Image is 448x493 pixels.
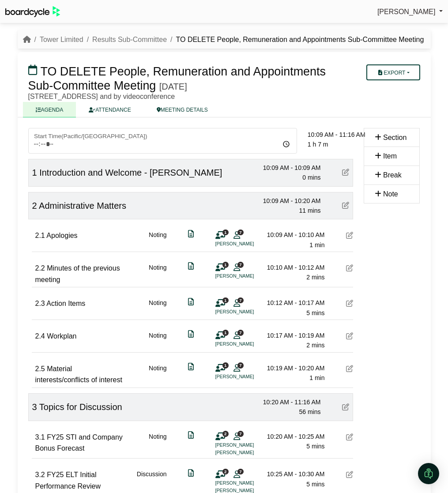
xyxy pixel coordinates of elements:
li: [PERSON_NAME] [215,272,282,280]
div: 10:09 AM - 11:16 AM [308,130,369,139]
span: 2.2 [35,264,45,272]
div: [DATE] [159,81,187,92]
span: Topics for Discussion [39,402,122,412]
span: 1 min [309,241,324,248]
span: 7 [237,469,244,474]
a: Tower Limited [40,36,83,43]
span: TO DELETE People, Remuneration and Appointments Sub-Committee Meeting [28,65,326,92]
span: 11 mins [299,207,320,214]
li: [PERSON_NAME] [215,240,282,248]
div: 10:17 AM - 10:19 AM [263,331,325,340]
div: Noting [149,331,166,350]
span: 2.3 [35,300,45,307]
a: Results Sub-Committee [92,36,167,43]
span: 1 [32,168,37,177]
li: [PERSON_NAME] [215,479,282,487]
span: 5 mins [306,309,324,316]
span: 2 mins [306,342,324,349]
span: Item [383,152,397,160]
div: 10:12 AM - 10:17 AM [263,298,325,308]
span: FY25 ELT Initial Performance Review [35,471,101,490]
span: 2 [32,201,37,211]
span: 1 [222,297,229,303]
li: [PERSON_NAME] [215,308,282,316]
a: AGENDA [23,102,76,117]
span: FY25 STI and Company Bonus Forecast [35,433,123,452]
div: 10:09 AM - 10:09 AM [259,163,321,173]
a: ATTENDANCE [76,102,143,117]
span: Action Items [46,300,85,307]
a: MEETING DETAILS [144,102,221,117]
li: [PERSON_NAME] [215,449,282,456]
span: [STREET_ADDRESS] and by videoconference [28,93,175,100]
span: 7 [237,297,244,303]
div: 10:10 AM - 10:12 AM [263,263,325,272]
span: 1 [222,230,229,235]
span: 1 [222,330,229,335]
li: [PERSON_NAME] [215,340,282,348]
span: 7 [237,362,244,368]
span: 7 [237,431,244,437]
span: 3.2 [35,471,45,478]
span: 3.1 [35,433,45,441]
span: 2 [222,431,229,437]
div: Noting [149,432,166,457]
div: Noting [149,263,166,285]
span: 1 [222,362,229,368]
div: Noting [149,298,166,318]
span: Administrative Matters [39,201,126,211]
nav: breadcrumb [23,34,424,45]
span: 1 min [309,374,324,381]
span: 2 [222,469,229,474]
span: 1 h 7 m [308,141,328,148]
div: Noting [149,230,166,250]
span: 2.4 [35,332,45,340]
img: BoardcycleBlackGreen-aaafeed430059cb809a45853b8cf6d952af9d84e6e89e1f1685b34bfd5cb7d64.svg [5,6,60,17]
span: 7 [237,230,244,235]
button: Export [366,64,420,80]
span: Minutes of the previous meeting [35,264,120,283]
span: Note [383,190,398,198]
a: [PERSON_NAME] [377,6,443,18]
div: 10:09 AM - 10:20 AM [259,196,321,206]
div: Open Intercom Messenger [418,463,439,484]
span: 2.1 [35,232,45,239]
span: 0 mins [302,174,320,181]
span: 1 [222,262,229,267]
div: 10:25 AM - 10:30 AM [263,469,325,479]
span: Introduction and Welcome - [PERSON_NAME] [39,168,222,177]
span: 3 [32,402,37,412]
li: [PERSON_NAME] [215,373,282,380]
div: 10:20 AM - 10:25 AM [263,432,325,441]
div: 10:09 AM - 10:10 AM [263,230,325,240]
span: 7 [237,330,244,335]
div: 10:20 AM - 11:16 AM [259,397,321,407]
span: Section [383,134,407,141]
span: [PERSON_NAME] [377,8,436,15]
li: [PERSON_NAME] [215,441,282,449]
span: 56 mins [299,408,320,415]
span: Workplan [47,332,76,340]
span: 5 mins [306,481,324,488]
span: 7 [237,262,244,267]
div: Noting [149,363,166,386]
li: TO DELETE People, Remuneration and Appointments Sub-Committee Meeting [167,34,424,45]
span: Apologies [46,232,77,239]
span: 2.5 [35,365,45,373]
span: 2 mins [306,274,324,281]
span: Break [383,171,402,179]
div: 10:19 AM - 10:20 AM [263,363,325,373]
span: 5 mins [306,443,324,450]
